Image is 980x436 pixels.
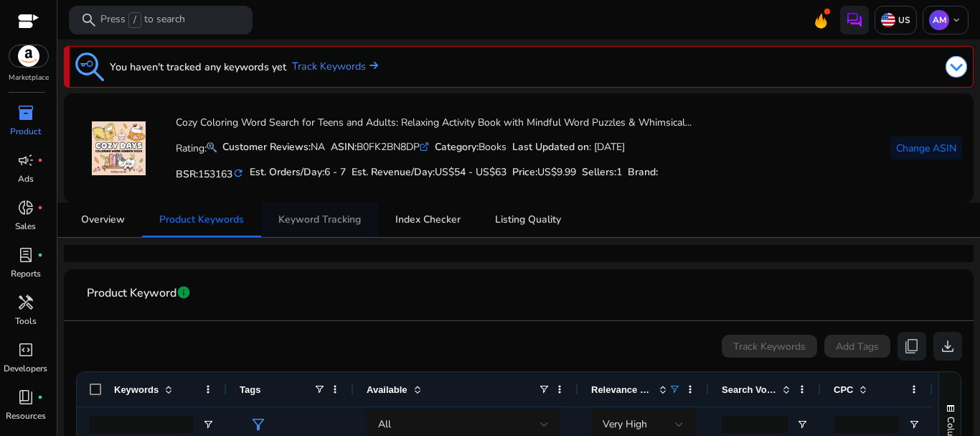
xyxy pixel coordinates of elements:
input: Search Volume Filter Input [722,416,788,433]
span: Very High [603,417,647,431]
input: CPC Filter Input [834,416,900,433]
p: Reports [11,267,41,280]
p: Marketplace [9,73,49,83]
span: Index Checker [395,215,461,225]
img: amazon.svg [9,45,48,67]
div: Books [435,139,507,154]
span: Search Volume [722,384,776,395]
span: donut_small [17,199,34,216]
p: Resources [6,409,46,422]
img: us.svg [881,13,895,27]
span: handyman [17,294,34,311]
span: campaign [17,152,34,169]
span: Change ASIN [896,141,956,156]
span: Product Keyword [87,281,176,306]
img: arrow-right.svg [366,61,378,70]
span: fiber_manual_record [37,394,43,400]
span: Brand [628,165,656,179]
img: 61UHOLTE27L.jpg [92,121,146,175]
div: B0FK2BN8DP [331,139,429,154]
h5: Est. Orders/Day: [250,167,346,179]
span: US$9.99 [537,165,576,179]
img: dropdown-arrow.svg [946,56,967,78]
p: Tools [15,315,37,328]
span: fiber_manual_record [37,252,43,258]
p: Sales [15,220,36,233]
h5: Sellers: [582,167,622,179]
div: : [DATE] [512,139,625,154]
p: AM [929,10,949,30]
button: download [933,332,962,361]
div: NA [222,139,325,154]
b: Customer Reviews: [222,140,311,154]
span: Keywords [114,384,159,395]
span: 1 [616,165,622,179]
span: / [128,12,141,28]
span: Overview [81,215,125,225]
p: Developers [4,362,47,375]
span: info [176,285,191,300]
span: filter_alt [250,416,267,433]
span: lab_profile [17,246,34,264]
span: code_blocks [17,341,34,358]
p: Press to search [100,12,185,28]
h5: Price: [512,167,576,179]
h5: : [628,167,658,179]
b: Category: [435,140,479,154]
p: US [895,14,910,26]
span: 6 - 7 [324,165,346,179]
b: Last Updated on [512,140,589,154]
p: Rating: [176,139,217,156]
span: 153163 [198,167,232,181]
mat-icon: refresh [232,167,244,180]
span: Keyword Tracking [278,215,361,225]
span: inventory_2 [17,104,34,121]
input: Keywords Filter Input [90,416,194,433]
span: US$54 - US$63 [435,165,507,179]
span: fiber_manual_record [37,205,43,210]
span: book_4 [17,389,34,406]
a: Track Keywords [292,59,378,75]
h5: BSR: [176,165,244,181]
span: Tags [240,384,260,395]
b: ASIN: [331,140,357,154]
span: CPC [834,384,853,395]
span: Available [367,384,407,395]
h3: You haven't tracked any keywords yet [110,58,286,75]
span: Listing Quality [495,215,561,225]
span: All [378,417,391,431]
h5: Est. Revenue/Day: [352,167,507,179]
span: download [939,338,956,355]
span: Relevance Score [591,384,653,395]
button: Open Filter Menu [202,419,214,430]
button: Open Filter Menu [796,419,808,430]
img: keyword-tracking.svg [75,52,104,81]
button: Open Filter Menu [908,419,920,430]
h4: Cozy Coloring Word Search for Teens and Adults: Relaxing Activity Book with Mindful Word Puzzles ... [176,117,692,129]
p: Ads [18,172,34,185]
span: keyboard_arrow_down [951,14,962,26]
span: search [80,11,98,29]
span: Product Keywords [159,215,244,225]
button: Change ASIN [890,136,962,159]
span: fiber_manual_record [37,157,43,163]
p: Product [10,125,41,138]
